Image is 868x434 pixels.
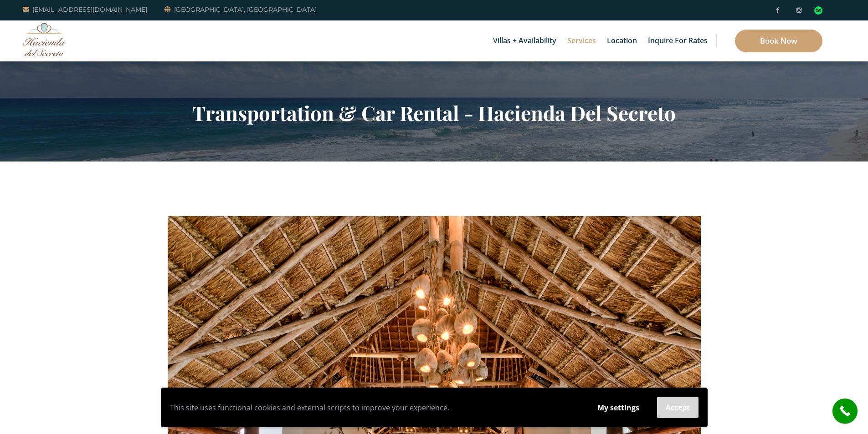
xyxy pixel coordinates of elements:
img: Awesome Logo [23,23,66,56]
a: Services [563,20,601,61]
a: Inquire for Rates [643,20,712,61]
h2: Transportation & Car Rental - Hacienda Del Secreto [168,101,701,125]
a: Location [602,20,642,61]
p: This site uses functional cookies and external scripts to improve your experience. [170,401,580,414]
img: Tripadvisor_logomark.svg [814,6,822,15]
a: Villas + Availability [488,20,561,61]
a: call [832,399,858,424]
a: [GEOGRAPHIC_DATA], [GEOGRAPHIC_DATA] [164,4,317,15]
a: [EMAIL_ADDRESS][DOMAIN_NAME] [23,4,147,15]
a: Book Now [735,30,822,52]
button: My settings [589,397,648,418]
div: Read traveler reviews on Tripadvisor [814,6,822,15]
i: call [835,401,855,421]
button: Accept [657,397,699,418]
